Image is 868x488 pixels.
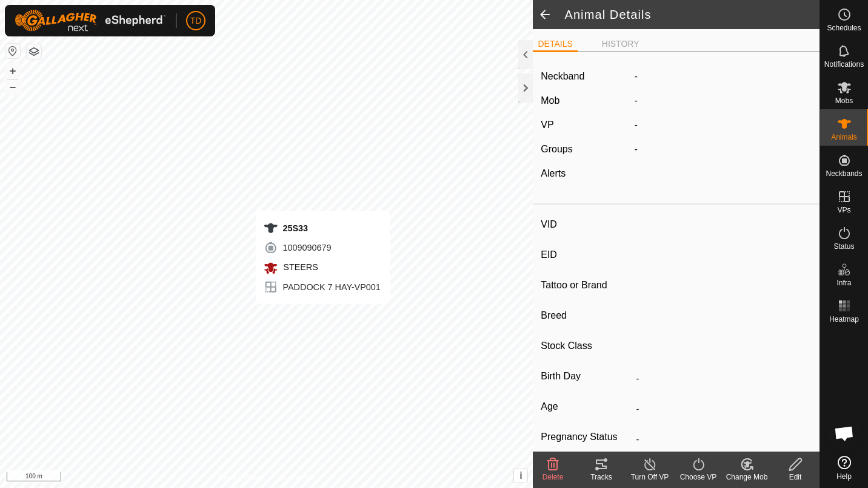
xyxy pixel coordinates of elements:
h2: Animal Details [564,7,820,22]
button: Reset Map [5,44,20,58]
label: Birth Day [541,368,631,384]
label: Age [541,399,631,415]
li: DETAILS [533,38,577,52]
label: Tattoo or Brand [541,277,631,293]
div: 25S33 [263,221,380,236]
label: VP [541,120,553,130]
span: VPs [837,206,850,214]
label: VID [541,217,631,232]
label: - [635,69,638,84]
label: Pregnancy Status [541,429,631,445]
span: Help [836,473,852,480]
app-display-virtual-paddock-transition: - [635,120,638,130]
label: Breed [541,308,631,324]
span: i [519,470,522,481]
span: Delete [542,473,564,481]
div: Open chat [826,415,863,452]
div: Turn Off VP [626,472,674,483]
a: Help [820,451,868,485]
div: Choose VP [674,472,723,483]
label: Groups [541,144,572,154]
label: Mob [541,95,559,106]
div: Change Mob [723,472,771,483]
button: + [5,64,20,78]
span: Notifications [824,61,864,68]
span: TD [190,15,202,27]
span: Animals [831,134,857,141]
span: Mobs [835,97,853,104]
button: i [514,469,527,483]
a: Privacy Policy [219,472,264,483]
label: Alerts [541,168,566,178]
label: Stock Class [541,338,631,354]
label: Neckband [541,69,584,84]
div: Tracks [577,472,626,483]
div: - [630,142,817,157]
span: - [635,95,638,106]
span: Schedules [827,24,861,32]
a: Contact Us [278,472,314,483]
button: – [5,80,20,94]
span: Heatmap [829,316,859,323]
div: Edit [771,472,820,483]
label: EID [541,247,631,263]
div: 1009090679 [263,240,380,255]
span: Infra [836,279,851,286]
button: Map Layers [27,44,41,59]
span: STEERS [280,262,318,272]
span: Status [833,243,854,250]
img: Gallagher Logo [15,10,166,32]
span: Neckbands [826,170,862,177]
li: HISTORY [597,38,644,50]
div: PADDOCK 7 HAY-VP001 [263,280,380,294]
